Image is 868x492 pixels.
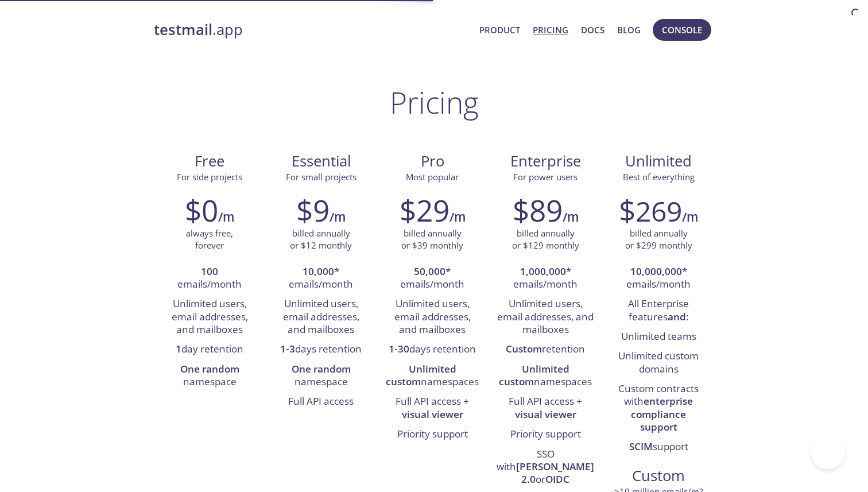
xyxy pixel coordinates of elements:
li: namespace [274,360,368,393]
li: Full API access [274,392,368,412]
li: days retention [385,340,479,359]
span: Best of everything [623,171,695,183]
h6: /m [449,207,466,227]
li: * emails/month [611,262,706,295]
p: billed annually or $129 monthly [512,227,579,252]
strong: visual viewer [402,408,463,421]
strong: One random [292,362,351,375]
li: Unlimited users, email addresses, and mailboxes [274,295,368,340]
li: Unlimited users, email addresses, and mailboxes [162,295,257,340]
p: billed annually or $299 monthly [625,227,692,252]
span: 269 [635,192,682,230]
h2: $ [619,193,682,227]
li: Priority support [497,425,594,444]
strong: 100 [201,265,218,278]
li: Unlimited users, email addresses, and mailboxes [385,295,479,340]
h6: /m [563,207,579,227]
strong: 1-30 [389,342,409,355]
span: For power users [513,171,578,183]
li: Priority support [385,425,479,444]
li: support [611,437,706,457]
span: Essential [274,152,367,171]
li: * emails/month [497,262,594,295]
h2: $9 [296,193,330,227]
h6: /m [218,207,234,227]
li: Unlimited custom domains [611,347,706,379]
strong: 1,000,000 [520,265,566,278]
li: Unlimited users, email addresses, and mailboxes [497,295,594,340]
span: Unlimited [625,151,692,171]
a: Pricing [533,22,568,37]
h6: /m [330,207,346,227]
strong: 50,000 [414,265,445,278]
h2: $0 [185,193,218,227]
a: testmail.app [154,20,470,40]
li: Unlimited teams [611,327,706,347]
li: Custom contracts with [611,379,706,437]
strong: Custom [506,342,542,355]
li: * emails/month [385,262,479,295]
span: Enterprise [497,152,594,171]
span: For side projects [177,171,242,183]
h2: $29 [400,193,449,227]
strong: 1-3 [280,342,295,355]
li: days retention [274,340,368,359]
strong: 10,000,000 [630,265,682,278]
strong: 1 [176,342,181,355]
p: billed annually or $12 monthly [290,227,352,252]
h1: Pricing [390,85,479,119]
h6: /m [682,207,698,227]
li: namespaces [497,360,594,393]
li: Full API access + [497,392,594,425]
strong: Unlimited custom [499,362,569,388]
span: Console [662,22,702,37]
span: Pro [386,152,479,171]
a: Blog [617,22,641,37]
li: SSO with or [497,445,594,490]
li: Full API access + [385,392,479,425]
button: Console [653,19,711,41]
strong: OIDC [545,472,569,486]
li: namespace [162,360,257,393]
li: day retention [162,340,257,359]
li: retention [497,340,594,359]
a: Product [479,22,520,37]
iframe: Help Scout Beacon - Open [811,435,845,469]
li: emails/month [162,262,257,295]
span: For small projects [286,171,356,183]
span: Custom [612,466,705,486]
strong: [PERSON_NAME] 2.0 [516,460,594,486]
h2: $89 [513,193,563,227]
strong: 10,000 [303,265,334,278]
li: * emails/month [274,262,368,295]
strong: SCIM [629,440,653,453]
strong: One random [180,362,239,375]
p: always free, forever [186,227,233,252]
li: namespaces [385,360,479,393]
span: Free [163,152,256,171]
strong: Unlimited custom [386,362,456,388]
strong: testmail [154,20,212,40]
a: Docs [581,22,604,37]
span: Most popular [406,171,459,183]
p: billed annually or $39 monthly [401,227,463,252]
strong: visual viewer [515,408,576,421]
li: All Enterprise features : [611,295,706,327]
strong: and [668,310,686,323]
strong: enterprise compliance support [631,394,693,433]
